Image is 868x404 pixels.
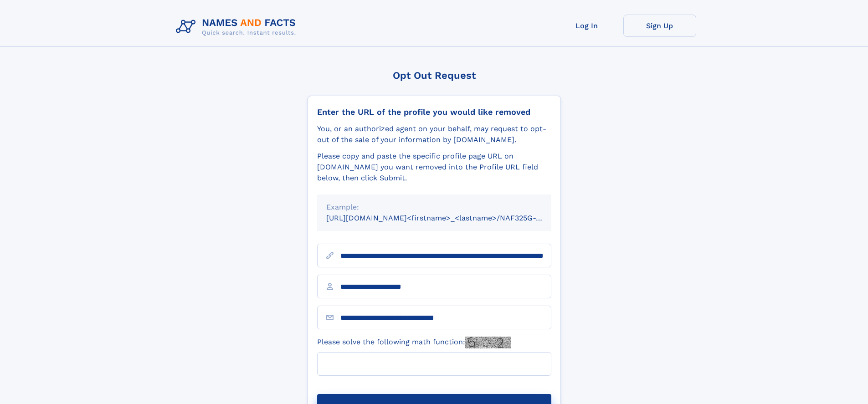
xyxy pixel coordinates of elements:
div: You, or an authorized agent on your behalf, may request to opt-out of the sale of your informatio... [317,123,551,145]
a: Log In [550,15,623,37]
div: Enter the URL of the profile you would like removed [317,107,551,117]
div: Example: [326,202,542,213]
a: Sign Up [623,15,696,37]
img: Logo Names and Facts [172,15,303,39]
div: Please copy and paste the specific profile page URL on [DOMAIN_NAME] you want removed into the Pr... [317,151,551,184]
label: Please solve the following math function: [317,337,511,348]
div: Opt Out Request [308,70,561,81]
small: [URL][DOMAIN_NAME]<firstname>_<lastname>/NAF325G-xxxxxxxx [326,214,569,222]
